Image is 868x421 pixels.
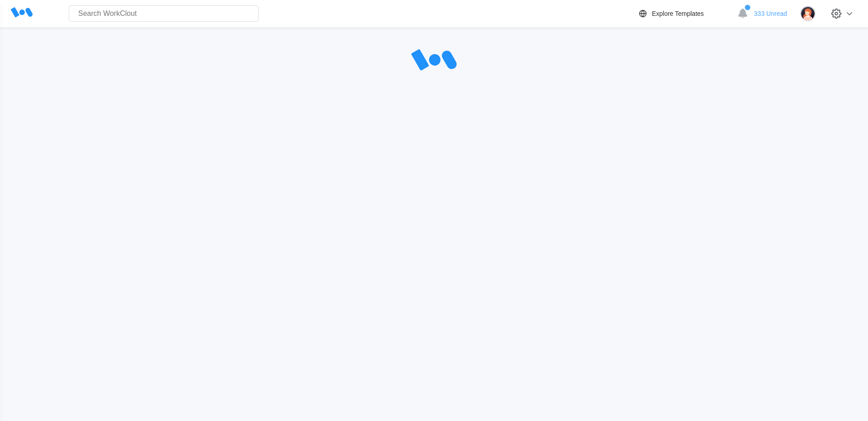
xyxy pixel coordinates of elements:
input: Search WorkClout [69,5,259,22]
div: Explore Templates [652,10,704,17]
span: 333 Unread [754,10,787,17]
a: Explore Templates [637,8,733,19]
img: user-2.png [800,6,816,21]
